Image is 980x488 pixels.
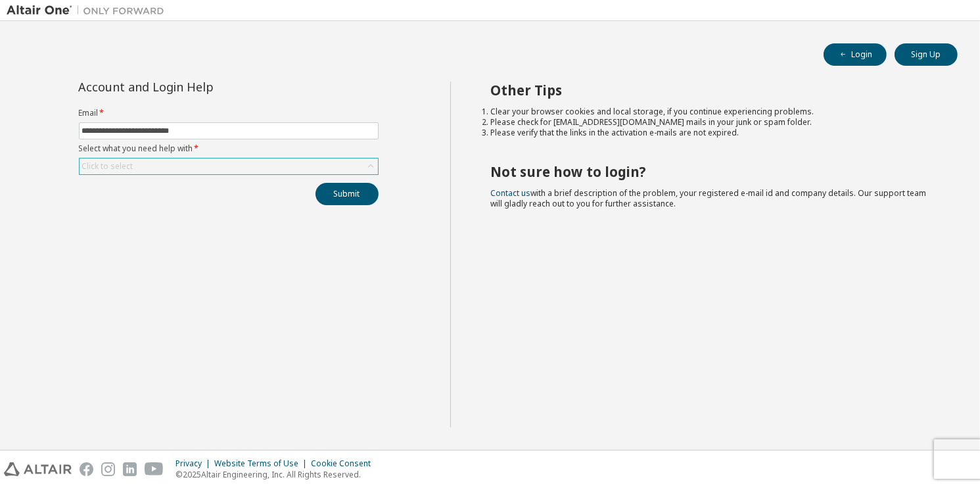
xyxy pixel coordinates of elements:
[80,462,93,476] img: facebook.svg
[490,187,926,209] span: with a brief description of the problem, your registered e-mail id and company details. Our suppo...
[895,43,958,66] button: Sign Up
[7,4,171,17] img: Altair One
[490,187,530,199] a: Contact us
[490,117,934,128] li: Please check for [EMAIL_ADDRESS][DOMAIN_NAME] mails in your junk or spam folder.
[79,108,379,118] label: Email
[490,82,934,99] h2: Other Tips
[4,462,72,476] img: altair_logo.svg
[82,161,133,172] div: Click to select
[490,163,934,180] h2: Not sure how to login?
[79,143,379,154] label: Select what you need help with
[175,469,379,480] p: © 2025 Altair Engineering, Inc. All Rights Reserved.
[311,458,379,469] div: Cookie Consent
[101,462,115,476] img: instagram.svg
[79,82,319,92] div: Account and Login Help
[315,183,379,205] button: Submit
[824,43,887,66] button: Login
[175,458,214,469] div: Privacy
[490,128,934,138] li: Please verify that the links in the activation e-mails are not expired.
[214,458,311,469] div: Website Terms of Use
[80,159,378,174] div: Click to select
[145,462,164,476] img: youtube.svg
[123,462,137,476] img: linkedin.svg
[490,107,934,117] li: Clear your browser cookies and local storage, if you continue experiencing problems.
